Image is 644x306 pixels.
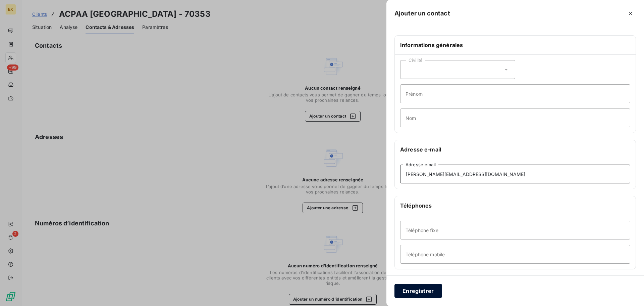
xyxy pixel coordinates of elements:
button: Enregistrer [394,284,442,298]
h6: Informations générales [400,41,630,49]
input: placeholder [400,108,630,127]
input: placeholder [400,221,630,239]
input: placeholder [400,84,630,103]
h6: Téléphones [400,202,630,210]
input: placeholder [400,165,630,183]
h6: Adresse e-mail [400,145,630,154]
h5: Ajouter un contact [394,9,450,18]
input: placeholder [400,245,630,264]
